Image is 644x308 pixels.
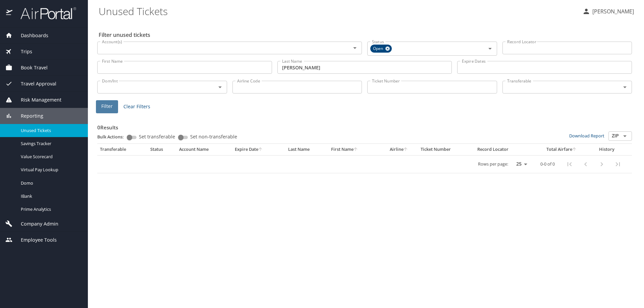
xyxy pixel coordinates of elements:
[99,1,577,21] h1: Unused Tickets
[21,193,80,199] span: IBank
[485,44,495,53] button: Open
[12,80,56,87] span: Travel Approval
[121,101,153,113] button: Clear Filters
[475,144,533,155] th: Record Locator
[21,140,80,147] span: Savings Tracker
[12,32,48,39] span: Dashboards
[12,236,57,244] span: Employee Tools
[12,96,61,104] span: Risk Management
[380,144,418,155] th: Airline
[176,144,232,155] th: Account Name
[258,147,263,152] button: sort
[21,167,80,173] span: Virtual Pay Lookup
[569,133,604,139] a: Download Report
[21,127,80,134] span: Unused Tickets
[190,134,237,139] span: Set non-transferable
[370,45,387,52] span: Open
[572,147,577,152] button: sort
[97,134,129,140] p: Bulk Actions:
[123,103,150,111] span: Clear Filters
[139,134,175,139] span: Set transferable
[590,144,624,155] th: History
[370,45,392,53] div: Open
[215,82,225,92] button: Open
[97,120,632,131] h3: 0 Results
[97,144,632,173] table: custom pagination table
[12,112,43,120] span: Reporting
[350,43,360,53] button: Open
[6,7,13,20] img: icon-airportal.png
[533,144,590,155] th: Total Airfare
[96,100,118,113] button: Filter
[511,159,530,169] select: rows per page
[418,144,475,155] th: Ticket Number
[590,7,634,15] p: [PERSON_NAME]
[328,144,380,155] th: First Name
[620,131,630,141] button: Open
[404,147,408,152] button: sort
[100,146,145,152] div: Transferable
[13,7,76,20] img: airportal-logo.png
[12,64,48,71] span: Book Travel
[21,206,80,212] span: Prime Analytics
[232,144,285,155] th: Expire Date
[21,180,80,186] span: Domo
[12,220,58,228] span: Company Admin
[620,82,630,92] button: Open
[101,102,113,111] span: Filter
[540,162,555,166] p: 0-0 of 0
[285,144,328,155] th: Last Name
[99,29,633,40] h2: Filter unused tickets
[354,147,358,152] button: sort
[12,48,32,55] span: Trips
[21,153,80,160] span: Value Scorecard
[580,5,637,17] button: [PERSON_NAME]
[478,162,508,166] p: Rows per page:
[148,144,176,155] th: Status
